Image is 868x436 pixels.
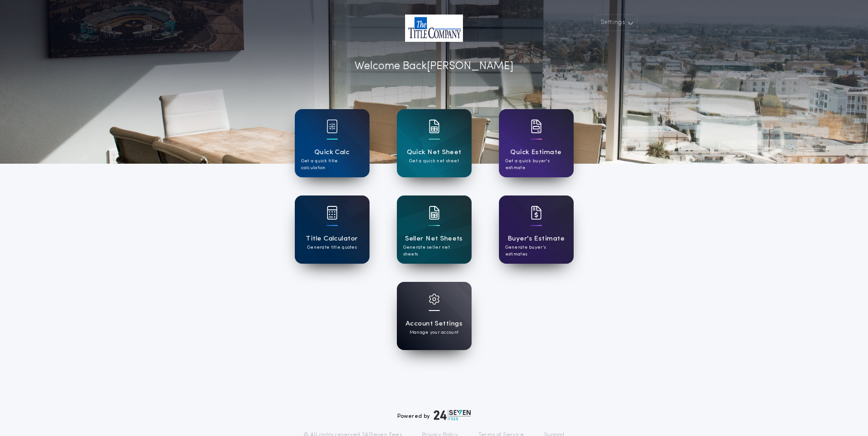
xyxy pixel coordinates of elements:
[531,120,542,133] img: card icon
[409,158,459,165] p: Get a quick net sheet
[397,109,472,177] a: card iconQuick Net SheetGet a quick net sheet
[499,109,574,177] a: card iconQuick EstimateGet a quick buyer's estimate
[397,282,472,350] a: card iconAccount SettingsManage your account
[429,206,440,220] img: card icon
[429,120,440,133] img: card icon
[354,58,514,75] p: Welcome Back [PERSON_NAME]
[505,158,567,171] p: Get a quick buyer's estimate
[510,147,562,158] h1: Quick Estimate
[405,234,463,244] h1: Seller Net Sheets
[407,147,462,158] h1: Quick Net Sheet
[508,234,565,244] h1: Buyer's Estimate
[434,410,471,421] img: logo
[397,410,471,421] div: Powered by
[327,120,338,133] img: card icon
[531,206,542,220] img: card icon
[307,244,357,251] p: Generate title quotes
[499,195,574,264] a: card iconBuyer's EstimateGenerate buyer's estimates
[505,244,567,258] p: Generate buyer's estimates
[406,319,462,329] h1: Account Settings
[397,195,472,264] a: card iconSeller Net SheetsGenerate seller net sheets
[306,234,358,244] h1: Title Calculator
[595,15,637,31] button: Settings
[295,195,370,264] a: card iconTitle CalculatorGenerate title quotes
[410,329,458,336] p: Manage your account
[301,158,363,171] p: Get a quick title calculation
[327,206,338,220] img: card icon
[295,109,370,177] a: card iconQuick CalcGet a quick title calculation
[314,147,350,158] h1: Quick Calc
[429,294,440,305] img: card icon
[405,15,463,42] img: account-logo
[403,244,465,258] p: Generate seller net sheets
